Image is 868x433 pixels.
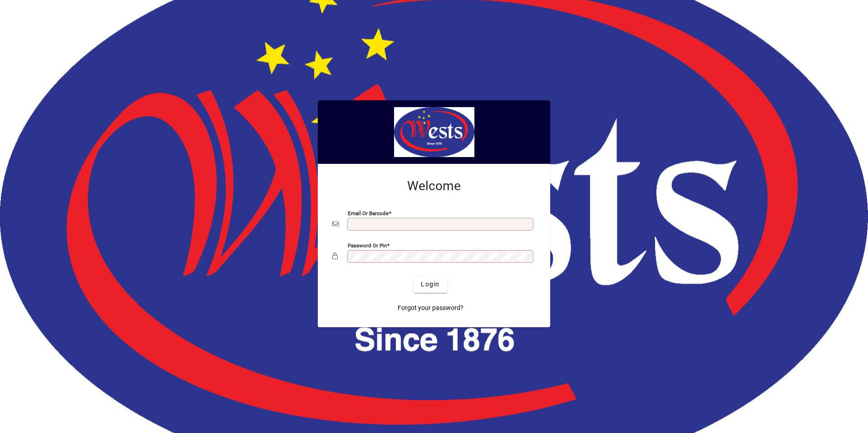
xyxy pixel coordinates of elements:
span: Forgot your password? [398,303,464,313]
mat-label: Email or Barcode [348,210,389,216]
h2: Welcome [332,178,536,194]
mat-label: Password or Pin [348,242,387,248]
span: Login [421,280,439,289]
button: Login [414,276,447,293]
a: Forgot your password? [394,300,467,316]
